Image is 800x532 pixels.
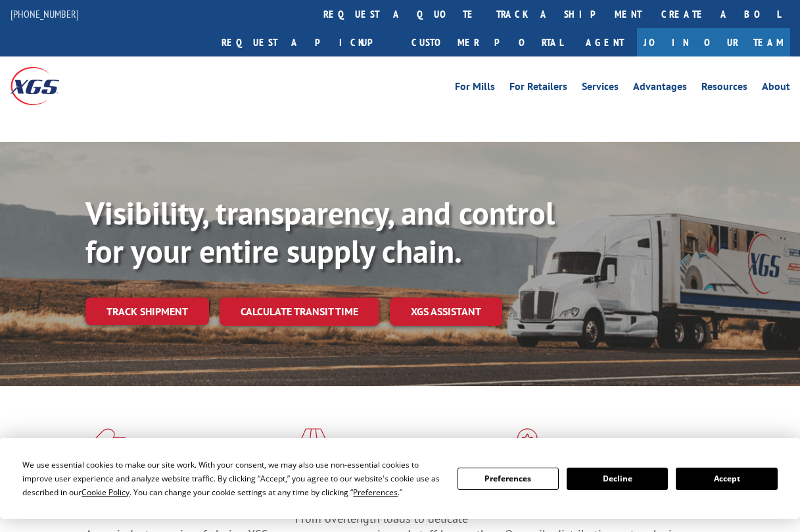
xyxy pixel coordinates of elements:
[11,7,79,20] a: [PHONE_NUMBER]
[762,81,790,96] a: About
[455,81,495,96] a: For Mills
[637,28,790,56] a: Join Our Team
[82,487,129,498] span: Cookie Policy
[212,28,402,56] a: Request a pickup
[295,428,326,462] img: xgs-icon-focused-on-flooring-red
[353,487,398,498] span: Preferences
[85,298,209,325] a: Track shipment
[701,81,747,96] a: Resources
[573,28,637,56] a: Agent
[505,428,550,462] img: xgs-icon-flagship-distribution-model-red
[85,192,555,271] b: Visibility, transparency, and control for your entire supply chain.
[509,81,567,96] a: For Retailers
[22,458,441,499] div: We use essential cookies to make our site work. With your consent, we may also use non-essential ...
[567,468,668,490] button: Decline
[676,468,777,490] button: Accept
[402,28,573,56] a: Customer Portal
[85,428,126,462] img: xgs-icon-total-supply-chain-intelligence-red
[582,81,619,96] a: Services
[390,298,502,326] a: XGS ASSISTANT
[458,468,559,490] button: Preferences
[220,298,379,326] a: Calculate transit time
[633,81,687,96] a: Advantages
